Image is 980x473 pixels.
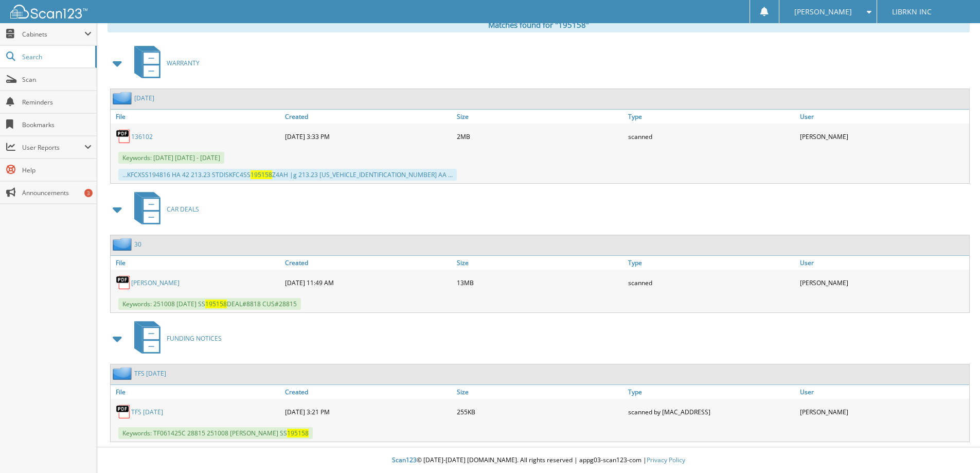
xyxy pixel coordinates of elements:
span: 195158 [287,429,309,437]
span: 195158 [205,300,227,308]
a: Created [282,385,454,399]
div: [PERSON_NAME] [797,126,969,147]
a: Size [454,256,626,270]
a: Type [626,385,797,399]
span: User Reports [22,143,84,152]
span: Scan [22,75,92,84]
a: File [111,385,282,399]
a: Created [282,256,454,270]
span: CAR DEALS [167,205,199,214]
a: File [111,110,282,124]
a: File [111,256,282,270]
a: TFS [DATE] [131,408,163,416]
span: [PERSON_NAME] [794,9,852,15]
div: [DATE] 3:33 PM [282,126,454,147]
a: 136102 [131,132,153,141]
a: Type [626,110,797,124]
div: 2MB [454,126,626,147]
a: User [797,385,969,399]
a: CAR DEALS [128,189,199,230]
img: folder2.png [113,238,134,251]
a: [DATE] [134,94,154,102]
img: PDF.png [116,275,131,290]
span: Reminders [22,98,92,107]
span: Announcements [22,188,92,197]
span: Keywords: [DATE] [DATE] - [DATE] [118,152,224,164]
div: [DATE] 11:49 AM [282,272,454,293]
span: Scan123 [392,456,417,464]
a: Size [454,110,626,124]
a: Size [454,385,626,399]
a: Privacy Policy [647,456,685,464]
a: FUNDING NOTICES [128,318,222,359]
div: 255KB [454,401,626,422]
img: PDF.png [116,129,131,144]
span: FUNDING NOTICES [167,334,222,343]
div: 13MB [454,272,626,293]
span: LIBRKN INC [892,9,932,15]
span: Keywords: 251008 [DATE] SS DEAL#8818 CUS#28815 [118,298,301,310]
span: Help [22,166,92,174]
div: 3 [84,189,93,197]
span: Bookmarks [22,120,92,129]
iframe: Chat Widget [929,424,980,473]
div: [PERSON_NAME] [797,272,969,293]
img: folder2.png [113,367,134,380]
a: [PERSON_NAME] [131,278,180,287]
img: folder2.png [113,92,134,104]
a: User [797,256,969,270]
span: Keywords: TF061425C 28815 251008 [PERSON_NAME] SS [118,427,313,439]
div: [PERSON_NAME] [797,401,969,422]
div: © [DATE]-[DATE] [DOMAIN_NAME]. All rights reserved | appg03-scan123-com | [97,448,980,473]
div: [DATE] 3:21 PM [282,401,454,422]
div: scanned [626,272,797,293]
span: Cabinets [22,30,84,39]
img: PDF.png [116,404,131,419]
div: scanned [626,126,797,147]
img: scan123-logo-white.svg [10,5,87,19]
a: WARRANTY [128,43,200,83]
a: Type [626,256,797,270]
div: scanned by [MAC_ADDRESS] [626,401,797,422]
div: ...KFCXSS194816 HA 42 213.23 STDISKFC4SS Z4AH |g 213.23 [US_VEHICLE_IDENTIFICATION_NUMBER] AA ... [118,169,457,181]
div: Matches found for "195158" [108,17,970,32]
a: 30 [134,240,141,249]
span: WARRANTY [167,59,200,67]
span: 195158 [251,170,272,179]
span: Search [22,52,90,61]
a: User [797,110,969,124]
a: TFS [DATE] [134,369,166,378]
a: Created [282,110,454,124]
